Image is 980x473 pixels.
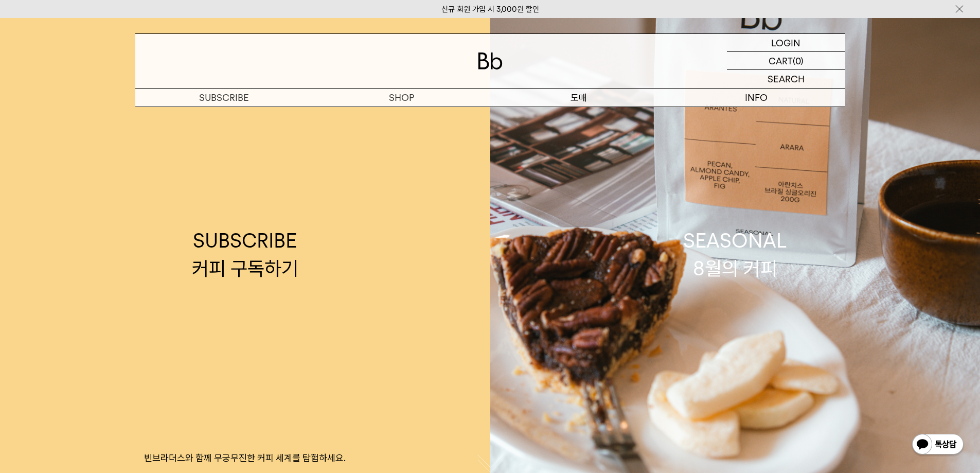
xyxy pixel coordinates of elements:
[683,227,787,282] div: SEASONAL 8월의 커피
[727,34,845,52] a: LOGIN
[135,89,313,107] a: SUBSCRIBE
[490,89,668,107] p: 도매
[192,227,298,282] div: SUBSCRIBE 커피 구독하기
[769,52,793,69] p: CART
[911,433,965,458] img: 카카오톡 채널 1:1 채팅 버튼
[441,5,539,14] a: 신규 회원 가입 시 3,000원 할인
[478,52,503,69] img: 로고
[727,52,845,70] a: CART (0)
[668,89,845,107] p: INFO
[768,70,805,88] p: SEARCH
[313,89,490,107] a: SHOP
[793,52,804,69] p: (0)
[771,34,800,51] p: LOGIN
